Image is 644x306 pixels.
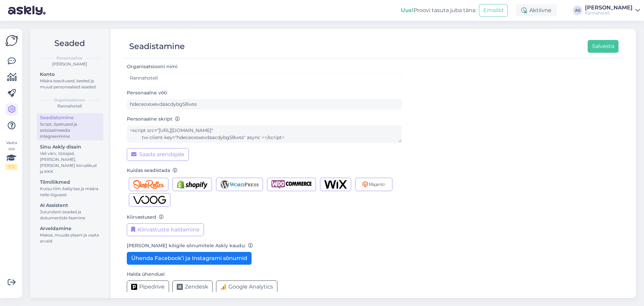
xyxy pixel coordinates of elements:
div: Seadistamine [129,40,185,53]
label: [PERSON_NAME] kõigile sõnumitele Askly kaudu: [127,242,253,249]
label: Kiirvastused [127,214,164,221]
button: Kiirvastuste haldamine [127,223,204,236]
div: [PERSON_NAME] [585,5,633,10]
div: Script, õpetused ja sotsiaalmeedia integreerimine [40,121,100,139]
img: Shoproller [133,180,164,189]
label: Kuidas seadistada [127,167,177,174]
img: Askly Logo [5,34,18,47]
div: [PERSON_NAME] [36,61,103,67]
img: Wordpress [220,180,259,189]
button: Emailid [479,4,508,17]
img: Woocommerce [271,180,312,189]
div: Vali värv, tööajad, [PERSON_NAME], [PERSON_NAME] kiirvalikud ja KKK [40,150,100,175]
span: Pipedrive [139,283,165,291]
img: Pipedrive [131,284,137,290]
div: Maksa, muuda plaani ja vaata arveid [40,232,100,244]
textarea: <script src="[URL][DOMAIN_NAME]" tw-client-key="hdeceoxsxevdaacdybg58wss" async ></script> [127,125,402,143]
div: 1 / 3 [5,164,17,170]
div: Juturoboti seaded ja dokumentide lisamine [40,209,100,221]
span: Zendesk [185,283,208,291]
a: TiimiliikmedKutsu tiim Askly'sse ja määra neile õigused [37,178,103,199]
a: KontoMäära teavitused, keeled ja muud personaalsed seaded [37,70,103,91]
label: Halda ühendusi [127,271,165,278]
a: Sinu Askly disainVali värv, tööajad, [PERSON_NAME], [PERSON_NAME] kiirvalikud ja KKK [37,142,103,176]
button: Zendesk [172,280,213,293]
div: AS [573,6,582,15]
div: Arveldamine [40,225,100,232]
b: Uus! [401,7,414,13]
div: Seadistamine [40,114,100,121]
div: Proovi tasuta juba täna: [401,6,476,14]
span: Google Analytics [228,283,273,291]
div: Rannahotell [585,10,633,16]
input: ABC Corporation [127,73,402,83]
img: Wix [324,180,347,189]
div: Rannahotell [36,103,103,109]
button: Ühenda Facebook’i ja Instagrami sõnumid [127,252,252,265]
a: AI AssistentJuturoboti seaded ja dokumentide lisamine [37,201,103,222]
div: AI Assistent [40,202,100,209]
button: Salvesta [588,40,619,53]
a: [PERSON_NAME]Rannahotell [585,5,640,16]
button: Google Analytics [216,280,277,293]
b: Organisatsioon [54,97,85,103]
img: Google Analytics [220,284,226,290]
div: Tiimiliikmed [40,179,100,186]
button: Saada arendajale [127,148,189,161]
h2: Seaded [36,37,103,50]
div: Konto [40,71,100,78]
div: Sinu Askly disain [40,143,100,150]
button: Pipedrive [127,280,169,293]
img: Shopify [177,180,208,189]
img: Magento [360,180,388,189]
label: Personaalne skript [127,116,180,123]
img: Voog [133,195,166,204]
div: Vaata siia [5,140,17,170]
label: Organisatsiooni nimi [127,63,180,70]
a: ArveldamineMaksa, muuda plaani ja vaata arveid [37,224,103,245]
b: Personaalne [56,55,83,61]
label: Personaalne võti [127,89,167,96]
div: Määra teavitused, keeled ja muud personaalsed seaded [40,78,100,90]
img: Zendesk [177,284,183,290]
a: SeadistamineScript, õpetused ja sotsiaalmeedia integreerimine [37,113,103,140]
div: Kutsu tiim Askly'sse ja määra neile õigused [40,186,100,198]
div: Aktiivne [516,4,557,16]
